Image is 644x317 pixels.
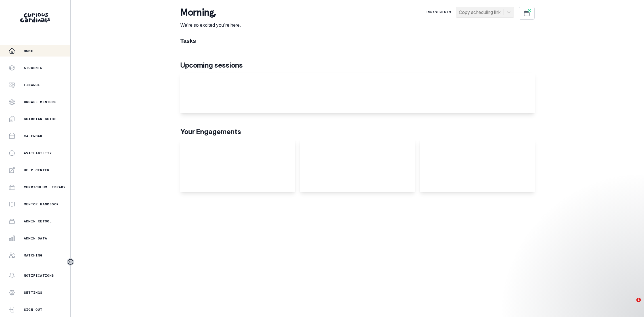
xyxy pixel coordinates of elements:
[24,273,54,278] p: Notifications
[24,100,57,104] p: Browse Mentors
[24,253,43,258] p: Matching
[636,298,641,302] span: 1
[24,290,43,295] p: Settings
[24,49,33,53] p: Home
[24,219,52,224] p: Admin Retool
[180,37,535,44] h1: Tasks
[24,151,52,155] p: Availability
[625,298,638,311] iframe: Intercom live chat
[180,22,241,28] p: We're so excited you're here.
[67,258,74,266] button: Toggle sidebar
[24,168,49,172] p: Help Center
[519,7,535,20] button: Schedule Sessions
[24,185,66,189] p: Curriculum Library
[180,127,535,137] p: Your Engagements
[24,134,43,138] p: Calendar
[24,66,43,70] p: Students
[24,202,59,207] p: Mentor Handbook
[24,307,43,312] p: Sign Out
[180,7,241,18] p: morning ,
[24,117,57,121] p: Guardian Guide
[24,83,40,87] p: Finance
[24,236,47,241] p: Admin Data
[20,13,50,22] img: Curious Cardinals Logo
[426,10,453,14] p: Engagements:
[180,60,535,70] p: Upcoming sessions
